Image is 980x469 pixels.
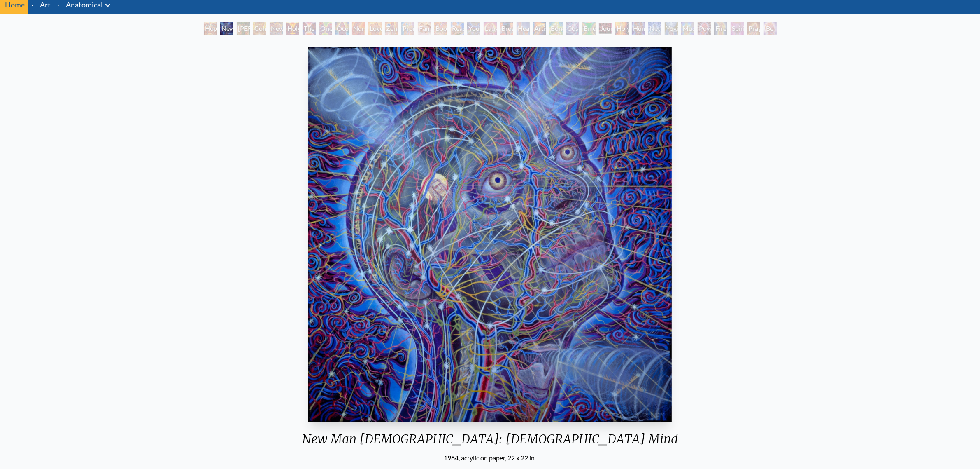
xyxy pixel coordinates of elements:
div: Bond [549,22,563,35]
div: Journey of the Wounded Healer [599,22,612,35]
div: Mudra [681,22,694,35]
div: Networks [648,22,661,35]
div: Young & Old [467,22,480,35]
div: Artist's Hand [533,22,546,35]
div: One Taste [319,22,332,35]
div: Spirit Animates the Flesh [731,22,744,35]
div: New Man New Woman [270,22,283,35]
div: Healing [517,22,530,35]
div: Holy Fire [615,22,629,35]
div: Firewalking [714,22,727,35]
div: Holy Grail [286,22,299,35]
div: Laughing Man [484,22,497,35]
div: Reading [451,22,464,35]
div: Hope [204,22,217,35]
div: Praying Hands [747,22,760,35]
div: Cosmic Lovers [566,22,579,35]
div: Emerald Grail [582,22,596,35]
div: New Man [DEMOGRAPHIC_DATA]: [DEMOGRAPHIC_DATA] Mind [296,431,684,453]
div: Be a Good Human Being [764,22,777,35]
div: Love Circuit [368,22,382,35]
div: Zena Lotus [385,22,398,35]
div: Boo-boo [434,22,447,35]
div: Yogi & the Möbius Sphere [665,22,678,35]
img: New-Man-4-Christ-Mind-1979-Alex-Grey-watermarked.jpg [308,47,672,422]
div: [PERSON_NAME] & Eve [237,22,250,35]
div: Breathing [500,22,513,35]
div: Human Geometry [632,22,645,35]
div: The Kiss [303,22,316,35]
div: Power to the Peaceful [698,22,711,35]
div: Nursing [352,22,365,35]
div: Ocean of Love Bliss [335,22,349,35]
div: 1984, acrylic on paper, 22 x 22 in. [296,453,684,463]
div: Family [418,22,431,35]
div: Contemplation [253,22,266,35]
div: New Man [DEMOGRAPHIC_DATA]: [DEMOGRAPHIC_DATA] Mind [220,22,233,35]
div: Promise [401,22,414,35]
